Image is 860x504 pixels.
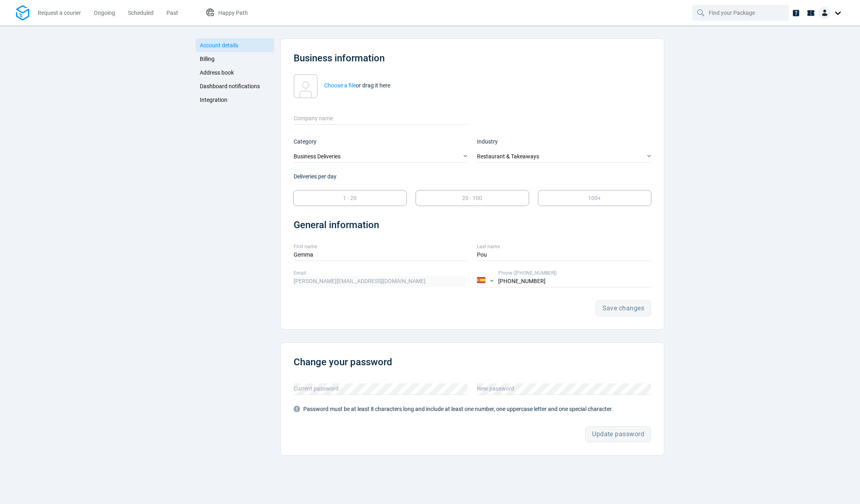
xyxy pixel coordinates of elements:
[588,194,601,202] p: 100+
[196,93,274,107] a: Integration
[477,378,651,393] label: New password
[200,97,227,103] span: Integration
[294,151,468,163] div: Business Deliveries
[218,10,248,16] span: Happy Path
[477,277,485,283] img: Country flag
[294,219,379,231] span: General information
[324,82,390,89] span: or drag it here
[477,243,651,250] label: Last name
[818,6,831,19] img: Client
[498,269,651,277] label: Phone ([PHONE_NUMBER])
[200,56,215,62] span: Billing
[294,406,613,412] span: Password must be at least 8 characters long and include at least one number, one uppercase letter...
[294,74,318,98] img: User uploaded content
[294,138,316,145] span: Category
[38,10,81,16] span: Request a courier
[16,5,29,21] img: Logo
[166,10,178,16] span: Past
[709,5,774,20] input: Find your Package
[324,82,356,89] strong: Choose a file
[94,10,115,16] span: Ongoing
[196,66,274,79] a: Address book
[294,108,468,123] label: Company name
[196,38,274,52] a: Account details
[477,151,651,163] div: Restaurant & Takeaways
[200,69,234,76] span: Address book
[294,172,651,181] p: Deliveries per day
[294,53,385,64] span: Business information
[294,269,468,277] label: Email
[294,356,392,368] span: Change your password
[477,138,498,145] span: Industry
[294,378,468,393] label: Current password
[128,10,154,16] span: Scheduled
[343,194,357,202] p: 1 - 20
[200,83,260,89] span: Dashboard notifications
[462,194,482,202] p: 20 - 100
[196,52,274,66] a: Billing
[196,79,274,93] a: Dashboard notifications
[294,243,468,250] label: First name
[200,42,238,49] span: Account details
